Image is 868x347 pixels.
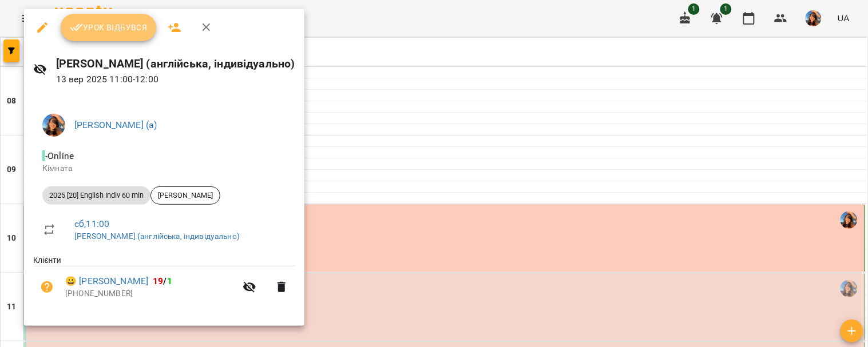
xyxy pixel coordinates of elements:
button: Візит ще не сплачено. Додати оплату? [33,273,61,301]
a: [PERSON_NAME] (а) [74,119,157,130]
span: [PERSON_NAME] [151,190,220,201]
img: a3cfe7ef423bcf5e9dc77126c78d7dbf.jpg [42,114,65,137]
a: сб , 11:00 [74,218,109,229]
p: [PHONE_NUMBER] [65,288,236,300]
p: 13 вер 2025 11:00 - 12:00 [56,73,295,86]
p: Кімната [42,163,286,174]
span: 2025 [20] English Indiv 60 min [42,190,150,201]
span: - Online [42,150,76,161]
a: [PERSON_NAME] (англійська, індивідуально) [74,232,240,241]
ul: Клієнти [33,254,295,312]
span: Урок відбувся [70,21,148,34]
span: 1 [167,276,172,286]
span: 19 [153,276,163,286]
div: [PERSON_NAME] [150,186,220,205]
button: Урок відбувся [61,14,157,41]
h6: [PERSON_NAME] (англійська, індивідуально) [56,55,295,73]
b: / [153,276,172,286]
a: 😀 [PERSON_NAME] [65,274,148,288]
